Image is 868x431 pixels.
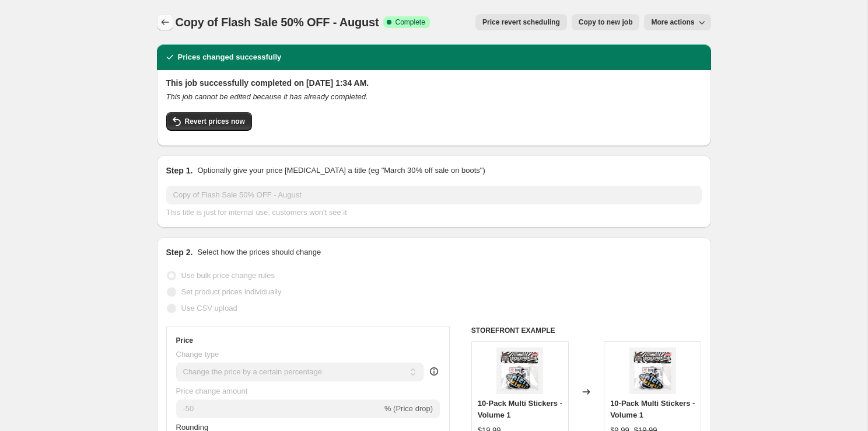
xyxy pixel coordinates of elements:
[166,92,368,101] i: This job cannot be edited because it has already completed.
[176,387,248,395] span: Price change amount
[478,399,562,419] span: 10-Pack Multi Stickers - Volume 1
[482,18,560,27] span: Price revert scheduling
[176,336,193,345] h3: Price
[166,208,347,217] span: This title is just for internal use, customers won't see it
[166,112,252,131] button: Revert prices now
[629,347,676,394] img: STICKERS_VOLUME_1_80x.jpg
[166,165,193,176] h2: Step 1.
[197,165,485,176] p: Optionally give your price [MEDICAL_DATA] a title (eg "March 30% off sale on boots")
[496,347,543,394] img: STICKERS_VOLUME_1_80x.jpg
[428,366,440,377] div: help
[384,404,433,413] span: % (Price drop)
[572,14,640,30] button: Copy to new job
[166,186,702,204] input: 30% off holiday sale
[181,287,282,296] span: Set product prices individually
[197,246,321,258] p: Select how the prices should change
[157,14,173,30] button: Price change jobs
[185,117,245,126] span: Revert prices now
[166,77,702,89] h2: This job successfully completed on [DATE] 1:34 AM.
[651,18,694,27] span: More actions
[166,246,193,258] h2: Step 2.
[644,14,710,30] button: More actions
[178,51,282,63] h2: Prices changed successfully
[475,14,567,30] button: Price revert scheduling
[395,18,425,27] span: Complete
[181,271,275,280] span: Use bulk price change rules
[176,350,219,359] span: Change type
[471,326,702,335] h6: STOREFRONT EXAMPLE
[181,304,237,312] span: Use CSV upload
[610,399,695,419] span: 10-Pack Multi Stickers - Volume 1
[579,18,633,27] span: Copy to new job
[176,399,382,418] input: -15
[176,16,379,29] span: Copy of Flash Sale 50% OFF - August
